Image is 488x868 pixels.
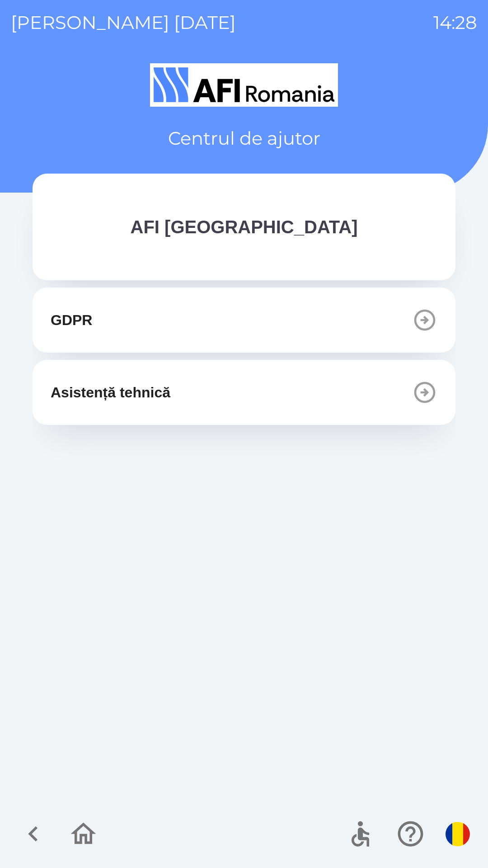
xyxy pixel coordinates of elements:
[131,213,358,241] p: AFI [GEOGRAPHIC_DATA]
[51,309,92,331] p: GDPR
[51,382,170,403] p: Asistență tehnică
[11,9,236,36] p: [PERSON_NAME] [DATE]
[33,360,455,425] button: Asistență tehnică
[33,63,455,107] img: Logo
[33,288,455,353] button: GDPR
[446,822,470,846] img: ro flag
[433,9,477,36] p: 14:28
[168,125,320,152] p: Centrul de ajutor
